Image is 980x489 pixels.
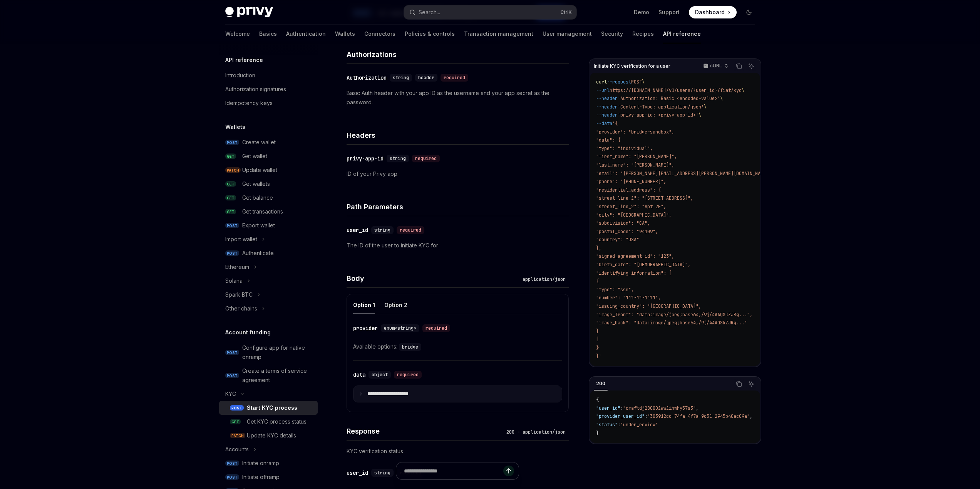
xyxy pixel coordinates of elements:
a: POSTCreate a terms of service agreement [219,364,318,387]
span: GET [230,419,241,425]
span: --url [596,87,610,93]
div: Create wallet [242,138,276,147]
span: 'Authorization: Basic <encoded-value>' [618,95,720,102]
h4: Body [347,273,519,284]
a: Policies & controls [405,25,455,43]
div: privy-app-id [347,155,384,162]
h5: API reference [225,55,263,65]
span: curl [596,79,607,85]
span: "image_front": "data:image/jpeg;base64,/9j/4AAQSkZJRg...", [596,312,752,318]
span: string [390,155,406,162]
span: POST [225,350,239,355]
button: Ask AI [746,61,756,71]
div: Idempotency keys [225,98,273,108]
span: "under_review" [620,422,658,428]
span: --header [596,104,618,110]
span: "number": "111-11-1111", [596,295,661,301]
button: Toggle Import wallet section [219,232,318,246]
div: 200 [594,379,608,388]
div: required [394,371,422,379]
div: Search... [419,8,440,17]
p: ID of your Privy app. [347,169,569,179]
span: "birth_date": "[DEMOGRAPHIC_DATA]", [596,262,690,268]
a: GETGet KYC process status [219,415,318,429]
span: enum<string> [384,325,416,331]
a: Transaction management [464,25,533,43]
div: Export wallet [242,221,275,230]
h4: Headers [347,130,569,140]
a: Welcome [225,25,250,43]
span: : [618,422,620,428]
button: Toggle Solana section [219,274,318,288]
span: ] [596,336,599,342]
span: "postal_code": "94109", [596,229,658,235]
span: : [620,405,623,411]
button: Toggle KYC section [219,387,318,401]
a: Introduction [219,68,318,82]
a: POSTExport wallet [219,219,318,232]
div: Option 1 [353,296,375,314]
span: GET [225,154,236,159]
a: Connectors [364,25,395,43]
span: }' [596,353,601,359]
span: "city": "[GEOGRAPHIC_DATA]", [596,212,672,218]
div: Import wallet [225,235,257,244]
div: application/json [519,275,569,283]
span: --header [596,95,618,102]
div: Create a terms of service agreement [242,366,313,385]
div: Spark BTC [225,290,253,299]
div: Authorization [347,74,387,82]
div: Available options: [353,342,562,351]
div: Introduction [225,71,255,80]
span: POST [225,223,239,229]
span: POST [225,373,239,379]
span: "image_back": "data:image/jpeg;base64,/9j/4AAQSkZJRg..." [596,320,747,326]
a: GETGet wallet [219,149,318,163]
a: Idempotency keys [219,96,318,110]
a: POSTCreate wallet [219,135,318,149]
span: "status" [596,422,618,428]
button: Toggle dark mode [743,6,755,18]
a: POSTInitiate offramp [219,470,318,484]
div: Get transactions [242,207,283,216]
a: Security [601,25,623,43]
button: Toggle Spark BTC section [219,288,318,302]
a: POSTAuthenticate [219,246,318,260]
span: --header [596,112,618,118]
button: Toggle Ethereum section [219,260,318,274]
div: Update wallet [242,165,277,175]
span: Initiate KYC verification for a user [594,63,670,69]
span: "type": "individual", [596,145,653,152]
button: Open search [404,5,576,19]
span: object [372,372,388,378]
div: Get balance [242,193,273,202]
span: "street_line_1": "[STREET_ADDRESS]", [596,195,693,201]
span: \ [704,104,707,110]
span: "first_name": "[PERSON_NAME]", [596,154,677,160]
img: dark logo [225,7,273,18]
span: } [596,345,599,351]
span: }, [596,245,601,251]
span: PATCH [225,167,241,173]
button: cURL [699,60,732,73]
span: POST [225,461,239,466]
div: Initiate offramp [242,472,280,482]
h4: Authorizations [347,49,569,60]
span: \ [699,112,701,118]
a: Authorization signatures [219,82,318,96]
span: , [696,405,699,411]
div: provider [353,324,378,332]
div: Start KYC process [247,403,297,412]
button: Send message [503,466,514,476]
span: "303912cc-74fa-4f7a-9c51-2945b40ac09a" [647,413,750,419]
a: PATCHUpdate wallet [219,163,318,177]
span: POST [225,474,239,480]
a: GETGet balance [219,191,318,205]
span: } [596,328,599,334]
div: Accounts [225,445,249,454]
span: '{ [612,120,618,127]
span: "provider_user_id" [596,413,645,419]
span: "user_id" [596,405,620,411]
span: PATCH [230,433,245,439]
div: Configure app for native onramp [242,343,313,362]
